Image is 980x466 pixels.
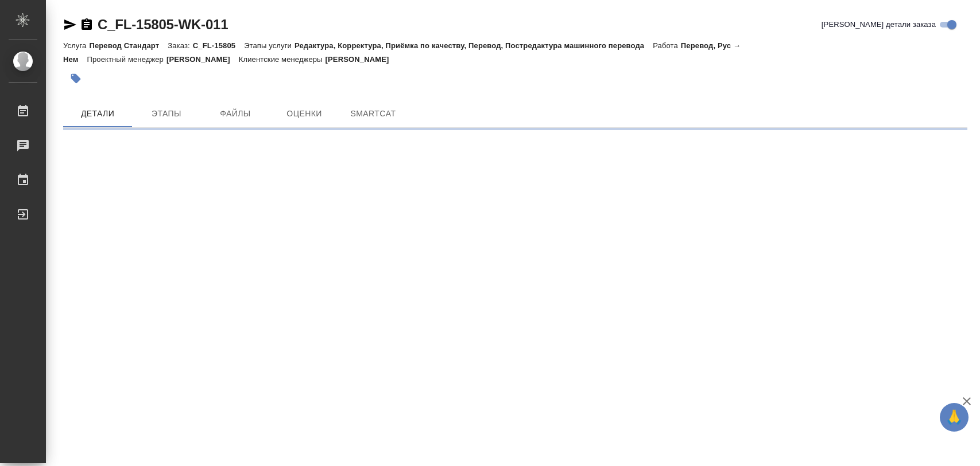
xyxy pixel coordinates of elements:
span: SmartCat [346,107,401,121]
span: 🙏 [944,405,964,429]
p: Клиентские менеджеры [239,55,326,64]
span: Файлы [208,107,263,121]
p: Этапы услуги [244,41,295,50]
button: 🙏 [940,403,969,432]
p: C_FL-15805 [193,41,244,50]
p: [PERSON_NAME] [166,55,239,64]
p: Работа [653,41,681,50]
p: Перевод Стандарт [89,41,168,50]
p: Редактура, Корректура, Приёмка по качеству, Перевод, Постредактура машинного перевода [295,41,653,50]
span: [PERSON_NAME] детали заказа [822,19,936,30]
a: C_FL-15805-WK-011 [98,17,228,32]
span: Оценки [277,107,332,121]
p: [PERSON_NAME] [326,55,398,64]
button: Скопировать ссылку [80,18,94,32]
p: Заказ: [168,41,192,50]
button: Скопировать ссылку для ЯМессенджера [63,18,77,32]
p: Услуга [63,41,89,50]
span: Детали [70,107,125,121]
p: Проектный менеджер [87,55,166,64]
button: Добавить тэг [63,66,88,91]
span: Этапы [139,107,194,121]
